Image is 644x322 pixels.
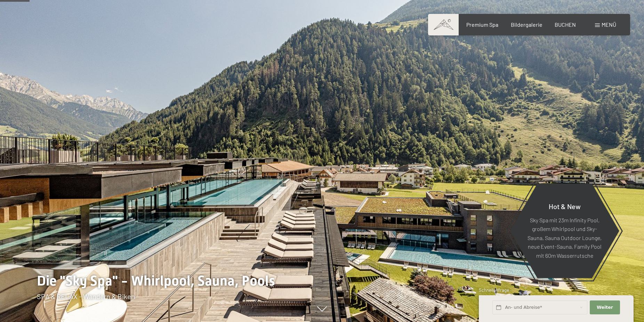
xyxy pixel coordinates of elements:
[602,21,616,28] span: Menü
[590,300,620,315] button: Weiter
[527,215,602,260] p: Sky Spa mit 23m Infinity Pool, großem Whirlpool und Sky-Sauna, Sauna Outdoor Lounge, neue Event-S...
[479,287,509,293] span: Schnellanfrage
[509,183,620,279] a: Hot & New Sky Spa mit 23m Infinity Pool, großem Whirlpool und Sky-Sauna, Sauna Outdoor Lounge, ne...
[555,21,576,28] a: BUCHEN
[466,21,498,28] a: Premium Spa
[597,304,613,311] span: Weiter
[549,202,581,210] span: Hot & New
[511,21,542,28] a: Bildergalerie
